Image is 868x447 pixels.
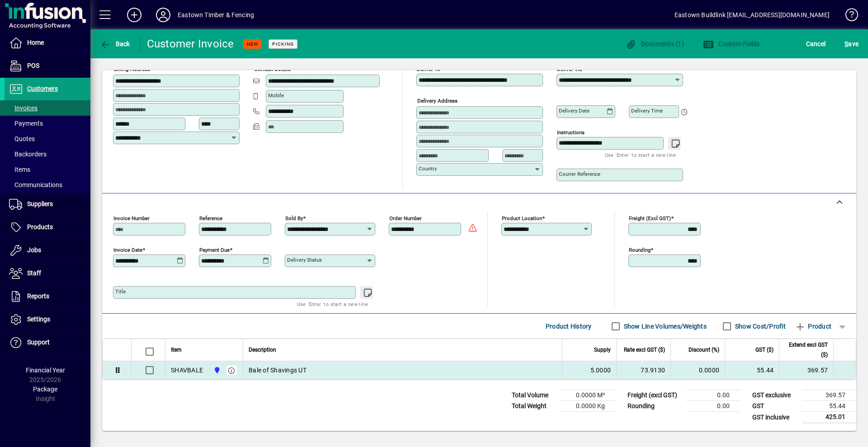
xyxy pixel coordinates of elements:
[748,412,802,423] td: GST inclusive
[5,193,90,216] a: Suppliers
[703,40,760,47] span: Custom Fields
[27,246,41,254] span: Jobs
[285,215,303,221] mat-label: Sold by
[247,41,258,47] span: NEW
[844,37,859,51] span: ave
[9,181,62,188] span: Communications
[546,319,592,334] span: Product History
[287,257,322,263] mat-label: Delivery status
[842,36,861,52] button: Save
[686,401,741,412] td: 0.00
[748,401,802,412] td: GST
[623,390,686,401] td: Freight (excl GST)
[147,37,234,51] div: Customer Invoice
[27,223,53,231] span: Products
[27,292,49,300] span: Reports
[557,129,585,136] mat-label: Instructions
[26,367,65,374] span: Financial Year
[297,299,368,309] mat-hint: Use 'Enter' to start a new line
[670,361,725,379] td: 0.0000
[9,104,38,112] span: Invoices
[5,162,90,177] a: Items
[199,215,222,221] mat-label: Reference
[624,345,665,355] span: Rate excl GST ($)
[227,59,242,74] button: Copy to Delivery address
[689,345,719,355] span: Discount (%)
[701,36,762,52] button: Custom Fields
[623,401,686,412] td: Rounding
[5,146,90,162] a: Backorders
[27,269,41,277] span: Staff
[590,366,611,375] span: 5.0000
[507,390,561,401] td: Total Volume
[9,120,43,127] span: Payments
[755,345,774,355] span: GST ($)
[5,285,90,308] a: Reports
[594,345,611,355] span: Supply
[213,59,227,73] a: View on map
[725,361,779,379] td: 55.44
[507,401,561,412] td: Total Weight
[27,315,50,323] span: Settings
[27,62,39,69] span: POS
[844,40,848,47] span: S
[5,32,90,54] a: Home
[419,165,437,172] mat-label: Country
[605,150,676,160] mat-hint: Use 'Enter' to start a new line
[686,390,741,401] td: 0.00
[629,247,651,253] mat-label: Rounding
[249,345,276,355] span: Description
[211,365,222,375] span: Holyoake St
[623,36,686,52] button: Documents (1)
[120,7,149,23] button: Add
[171,366,203,375] div: SHAVBALE
[98,36,132,52] button: Back
[631,108,663,114] mat-label: Delivery time
[622,322,707,331] label: Show Line Volumes/Weights
[389,215,422,221] mat-label: Order number
[559,171,600,177] mat-label: Courier Reference
[115,288,126,295] mat-label: Title
[5,131,90,146] a: Quotes
[9,166,30,173] span: Items
[100,40,130,47] span: Back
[542,318,595,334] button: Product History
[561,390,616,401] td: 0.0000 M³
[748,390,802,401] td: GST exclusive
[199,247,230,253] mat-label: Payment due
[561,401,616,412] td: 0.0000 Kg
[171,345,182,355] span: Item
[178,8,254,22] div: Eastown Timber & Fencing
[33,386,57,393] span: Package
[27,200,53,207] span: Suppliers
[790,318,836,334] button: Product
[5,308,90,331] a: Settings
[149,7,178,23] button: Profile
[802,412,856,423] td: 425.01
[5,100,90,116] a: Invoices
[27,339,50,346] span: Support
[9,151,47,158] span: Backorders
[779,361,833,379] td: 369.57
[795,319,831,334] span: Product
[5,239,90,262] a: Jobs
[272,41,294,47] span: Picking
[629,215,671,221] mat-label: Freight (excl GST)
[5,331,90,354] a: Support
[559,108,590,114] mat-label: Delivery date
[268,92,284,99] mat-label: Mobile
[806,37,826,51] span: Cancel
[733,322,786,331] label: Show Cost/Profit
[5,55,90,77] a: POS
[113,247,142,253] mat-label: Invoice date
[625,40,684,47] span: Documents (1)
[249,366,307,375] span: Bale of Shavings UT
[839,2,857,31] a: Knowledge Base
[5,177,90,193] a: Communications
[804,36,828,52] button: Cancel
[675,8,830,22] div: Eastown Buildlink [EMAIL_ADDRESS][DOMAIN_NAME]
[802,401,856,412] td: 55.44
[5,216,90,239] a: Products
[27,39,44,46] span: Home
[27,85,58,92] span: Customers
